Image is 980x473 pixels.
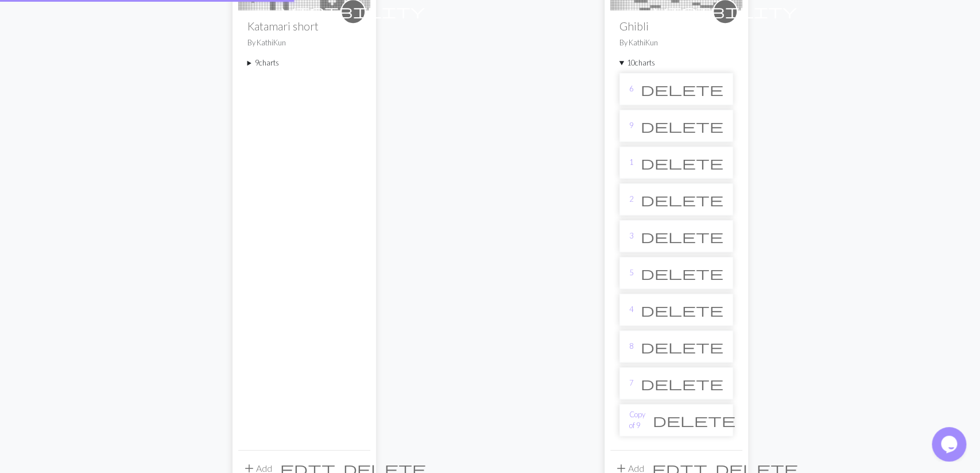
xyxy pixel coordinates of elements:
button: Delete chart [645,409,743,431]
span: visibility [653,2,797,20]
a: 5 [629,267,633,278]
button: Delete chart [633,336,731,357]
a: 6 [629,83,633,94]
span: delete [641,375,723,391]
a: 2 [629,194,633,205]
button: Delete chart [633,262,731,284]
span: delete [641,81,723,97]
a: 3 [629,230,633,241]
span: delete [641,302,723,318]
button: Delete chart [633,189,731,210]
a: 8 [629,341,633,352]
button: Delete chart [633,152,731,174]
span: delete [641,118,723,134]
button: Delete chart [633,115,731,137]
h2: Ghibli [619,20,733,33]
a: 7 [629,378,633,389]
span: visibility [281,2,425,20]
summary: 9charts [247,57,361,68]
span: delete [641,155,723,171]
span: delete [653,412,735,428]
a: Copy of 9 [629,409,645,431]
span: delete [641,265,723,281]
a: 1 [629,157,633,168]
a: 4 [629,304,633,315]
button: Delete chart [633,78,731,100]
a: 9 [629,120,633,131]
h2: Katamari short [247,20,361,33]
p: By KathiKun [619,37,733,48]
button: Delete chart [633,225,731,247]
p: By KathiKun [247,37,361,48]
span: delete [641,228,723,244]
summary: 10charts [619,57,733,68]
span: delete [641,339,723,355]
button: Delete chart [633,372,731,394]
button: Delete chart [633,299,731,321]
span: delete [641,191,723,207]
iframe: chat widget [932,427,969,462]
